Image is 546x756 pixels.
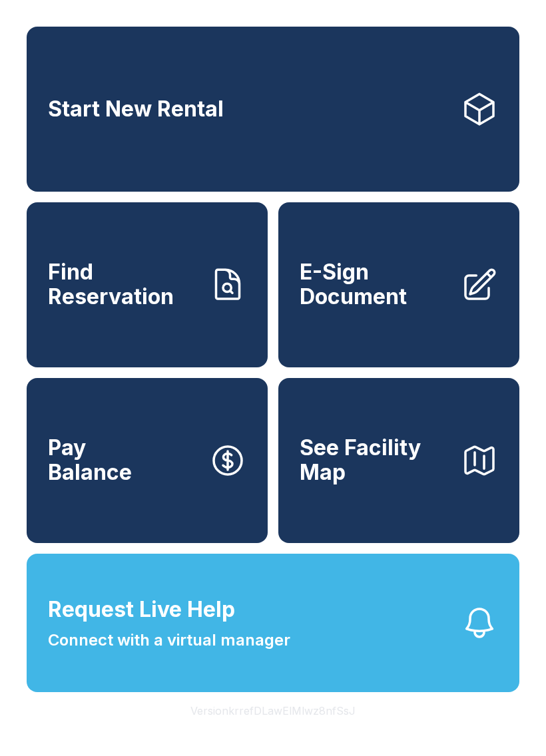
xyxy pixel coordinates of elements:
button: See Facility Map [278,378,519,543]
a: Start New Rental [27,27,519,192]
span: E-Sign Document [300,260,450,309]
span: Request Live Help [48,594,235,626]
a: Find Reservation [27,202,268,367]
button: Request Live HelpConnect with a virtual manager [27,554,519,692]
span: Find Reservation [48,260,198,309]
span: Pay Balance [48,436,132,484]
button: PayBalance [27,378,268,543]
span: Connect with a virtual manager [48,628,290,652]
span: See Facility Map [300,436,450,484]
span: Start New Rental [48,97,224,122]
a: E-Sign Document [278,202,519,367]
button: VersionkrrefDLawElMlwz8nfSsJ [180,692,366,729]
